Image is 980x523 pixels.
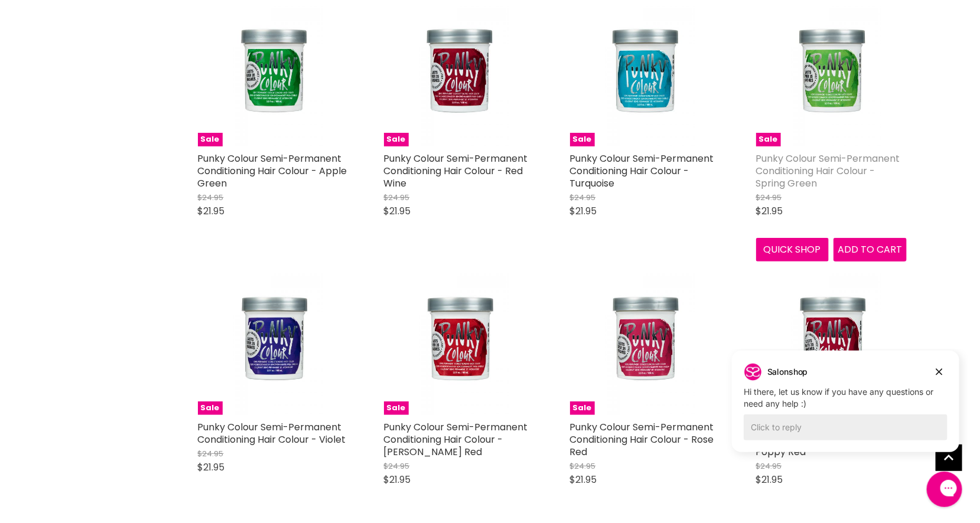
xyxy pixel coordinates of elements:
[570,152,714,190] a: Punky Colour Semi-Permanent Conditioning Hair Colour - Turquoise
[834,238,907,261] button: Add to cart
[384,133,409,146] span: Sale
[384,420,528,459] a: Punky Colour Semi-Permanent Conditioning Hair Colour - [PERSON_NAME] Red
[595,264,695,415] img: Punky Colour Semi-Permanent Conditioning Hair Colour - Rose Red
[756,204,783,218] span: $21.95
[756,192,782,203] span: $24.95
[198,264,349,415] a: Punky Colour Semi-Permanent Conditioning Hair Colour - VioletSale
[756,473,783,486] span: $21.95
[570,420,714,459] a: Punky Colour Semi-Permanent Conditioning Hair Colour - Rose Red
[198,460,225,474] span: $21.95
[384,473,411,486] span: $21.95
[384,152,528,190] a: Punky Colour Semi-Permanent Conditioning Hair Colour - Red Wine
[570,460,596,472] span: $24.95
[756,238,829,261] button: Quick shop
[384,204,411,218] span: $21.95
[756,152,900,190] a: Punky Colour Semi-Permanent Conditioning Hair Colour - Spring Green
[570,264,721,415] a: Punky Colour Semi-Permanent Conditioning Hair Colour - Rose RedSale
[198,420,346,446] a: Punky Colour Semi-Permanent Conditioning Hair Colour - Violet
[384,401,409,415] span: Sale
[838,243,902,256] span: Add to cart
[198,401,223,415] span: Sale
[570,401,595,415] span: Sale
[756,133,781,146] span: Sale
[198,448,224,459] span: $24.95
[409,264,509,415] img: Punky Colour Semi-Permanent Conditioning Hair Colour - Vermillion Red
[570,204,597,218] span: $21.95
[570,133,595,146] span: Sale
[723,349,968,470] iframe: Gorgias live chat campaigns
[198,133,223,146] span: Sale
[782,264,881,415] img: Punky Colour Semi-Permanent Conditioning Hair Colour - Poppy Red
[198,192,224,203] span: $24.95
[756,264,907,415] a: Punky Colour Semi-Permanent Conditioning Hair Colour - Poppy RedSale
[223,264,323,415] img: Punky Colour Semi-Permanent Conditioning Hair Colour - Violet
[570,473,597,486] span: $21.95
[384,264,535,415] a: Punky Colour Semi-Permanent Conditioning Hair Colour - Vermillion RedSale
[198,204,225,218] span: $21.95
[198,152,347,190] a: Punky Colour Semi-Permanent Conditioning Hair Colour - Apple Green
[384,192,410,203] span: $24.95
[384,460,410,472] span: $24.95
[921,468,968,511] iframe: Gorgias live chat messenger
[570,192,596,203] span: $24.95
